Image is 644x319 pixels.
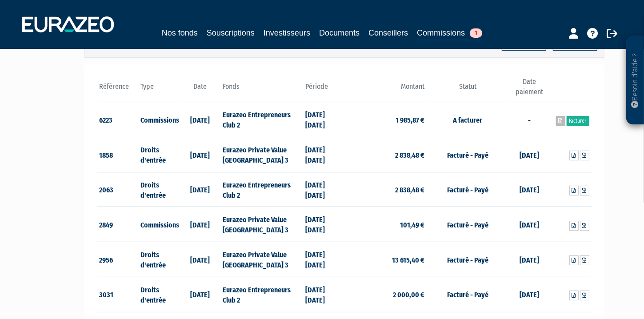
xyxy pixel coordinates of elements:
[138,172,180,207] td: Droits d'entrée
[220,172,303,207] td: Eurazeo Entrepreneurs Club 2
[180,102,221,137] td: [DATE]
[427,77,509,102] th: Statut
[138,137,180,172] td: Droits d'entrée
[509,102,550,137] td: -
[427,277,509,312] td: Facturé - Payé
[220,102,303,137] td: Eurazeo Entrepreneurs Club 2
[180,172,221,207] td: [DATE]
[303,137,344,172] td: [DATE] [DATE]
[180,137,221,172] td: [DATE]
[427,242,509,277] td: Facturé - Payé
[138,277,180,312] td: Droits d'entrée
[470,28,482,38] span: 1
[344,277,427,312] td: 2 000,00 €
[180,277,221,312] td: [DATE]
[138,242,180,277] td: Droits d'entrée
[162,27,198,39] a: Nos fonds
[509,137,550,172] td: [DATE]
[97,277,139,312] td: 3031
[97,242,139,277] td: 2956
[22,16,114,32] img: 1732889491-logotype_eurazeo_blanc_rvb.png
[220,242,303,277] td: Eurazeo Private Value [GEOGRAPHIC_DATA] 3
[220,277,303,312] td: Eurazeo Entrepreneurs Club 2
[630,40,640,120] p: Besoin d'aide ?
[97,172,139,207] td: 2063
[509,277,550,312] td: [DATE]
[509,77,550,102] th: Date paiement
[344,242,427,277] td: 13 615,40 €
[220,207,303,242] td: Eurazeo Private Value [GEOGRAPHIC_DATA] 3
[97,77,139,102] th: Référence
[264,27,310,39] a: Investisseurs
[180,207,221,242] td: [DATE]
[220,77,303,102] th: Fonds
[417,27,482,40] a: Commissions1
[97,207,139,242] td: 2849
[319,27,360,39] a: Documents
[509,207,550,242] td: [DATE]
[427,137,509,172] td: Facturé - Payé
[427,102,509,137] td: A facturer
[368,27,408,39] a: Conseillers
[97,137,139,172] td: 1858
[138,102,180,137] td: Commissions
[303,277,344,312] td: [DATE] [DATE]
[567,116,589,126] a: Facturer
[303,242,344,277] td: [DATE] [DATE]
[303,102,344,137] td: [DATE] [DATE]
[180,242,221,277] td: [DATE]
[97,102,139,137] td: 6223
[344,137,427,172] td: 2 838,48 €
[427,207,509,242] td: Facturé - Payé
[220,137,303,172] td: Eurazeo Private Value [GEOGRAPHIC_DATA] 3
[303,77,344,102] th: Période
[344,172,427,207] td: 2 838,48 €
[344,102,427,137] td: 1 985,87 €
[509,172,550,207] td: [DATE]
[509,242,550,277] td: [DATE]
[180,77,221,102] th: Date
[344,77,427,102] th: Montant
[303,207,344,242] td: [DATE] [DATE]
[344,207,427,242] td: 101,49 €
[138,77,180,102] th: Type
[427,172,509,207] td: Facturé - Payé
[207,27,255,39] a: Souscriptions
[303,172,344,207] td: [DATE] [DATE]
[138,207,180,242] td: Commissions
